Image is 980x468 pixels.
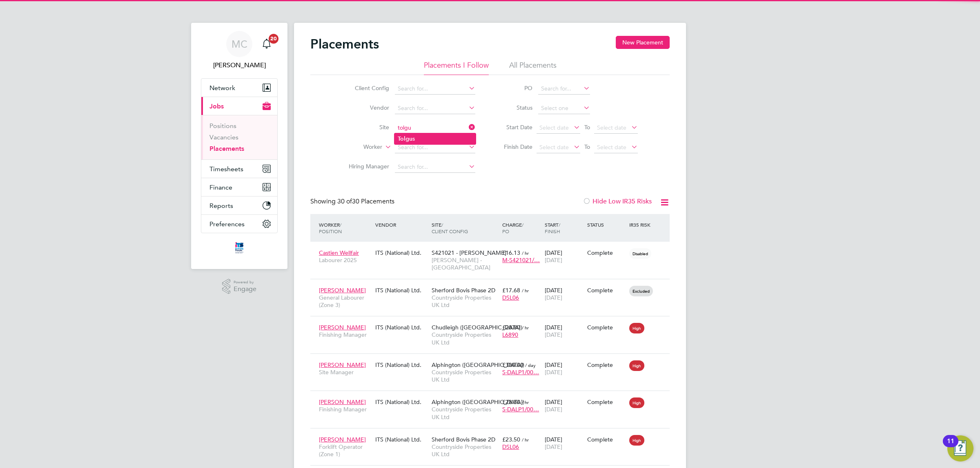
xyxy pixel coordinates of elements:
[432,436,495,443] span: Sherford Bovis Phase 2D
[502,361,523,369] span: £300.00
[522,287,529,294] span: / hr
[947,435,973,461] button: Open Resource Center, 11 new notifications
[582,141,592,152] span: To
[319,287,366,294] span: [PERSON_NAME]
[201,215,277,233] button: Preferences
[373,357,430,373] div: ITS (National) Ltd.
[319,361,366,369] span: [PERSON_NAME]
[502,294,519,301] span: DSL06
[319,256,371,264] span: Labourer 2025
[545,294,562,301] span: [DATE]
[424,60,489,75] li: Placements I Follow
[496,143,532,150] label: Finish Date
[317,245,670,252] a: Castien WellfairLabourer 2025ITS (National) Ltd.S421021 - [PERSON_NAME][PERSON_NAME] - [GEOGRAPHI...
[432,221,468,234] span: / Client Config
[319,398,366,406] span: [PERSON_NAME]
[201,79,277,97] button: Network
[258,31,275,57] a: 20
[502,256,540,264] span: M-S421021/…
[587,249,626,256] div: Complete
[543,357,585,380] div: [DATE]
[629,360,644,371] span: High
[502,436,520,443] span: £23.50
[616,36,670,49] button: New Placement
[432,324,522,331] span: Chudleigh ([GEOGRAPHIC_DATA])
[539,124,569,131] span: Select date
[545,221,560,234] span: / Finish
[319,324,366,331] span: [PERSON_NAME]
[317,319,670,326] a: [PERSON_NAME]Finishing ManagerITS (National) Ltd.Chudleigh ([GEOGRAPHIC_DATA])Countryside Propert...
[335,143,382,151] label: Worker
[209,202,233,210] span: Reports
[319,331,371,338] span: Finishing Manager
[234,241,245,254] img: itsconstruction-logo-retina.png
[587,398,626,406] div: Complete
[373,217,430,232] div: Vendor
[585,217,628,232] div: Status
[597,124,626,131] span: Select date
[373,245,430,260] div: ITS (National) Ltd.
[317,217,373,238] div: Worker
[395,142,475,153] input: Search for...
[430,217,500,238] div: Site
[538,103,590,114] input: Select one
[342,163,389,170] label: Hiring Manager
[317,357,670,364] a: [PERSON_NAME]Site ManagerITS (National) Ltd.Alphington ([GEOGRAPHIC_DATA])Countryside Properties ...
[502,398,520,406] span: £28.80
[502,331,518,338] span: L6890
[317,282,670,289] a: [PERSON_NAME]General Labourer (Zone 3)ITS (National) Ltd.Sherford Bovis Phase 2DCountryside Prope...
[543,283,585,305] div: [DATE]
[522,250,529,256] span: / hr
[502,443,519,450] span: DSL06
[222,279,257,294] a: Powered byEngage
[432,287,495,294] span: Sherford Bovis Phase 2D
[269,34,278,44] span: 20
[373,394,430,410] div: ITS (National) Ltd.
[319,443,371,458] span: Forklift Operator (Zone 1)
[394,133,476,144] li: s
[629,397,644,408] span: High
[545,406,562,413] span: [DATE]
[209,102,224,110] span: Jobs
[395,122,475,134] input: Search for...
[432,294,498,309] span: Countryside Properties UK Ltd
[191,23,287,269] nav: Main navigation
[209,165,243,173] span: Timesheets
[373,320,430,335] div: ITS (National) Ltd.
[395,161,475,173] input: Search for...
[395,103,475,114] input: Search for...
[317,394,670,401] a: [PERSON_NAME]Finishing ManagerITS (National) Ltd.Alphington ([GEOGRAPHIC_DATA])Countryside Proper...
[545,256,562,264] span: [DATE]
[587,287,626,294] div: Complete
[502,324,520,331] span: £28.80
[545,369,562,376] span: [DATE]
[209,84,235,92] span: Network
[522,399,529,405] span: / hr
[496,84,532,92] label: PO
[201,178,277,196] button: Finance
[502,287,520,294] span: £17.68
[234,286,256,293] span: Engage
[432,369,498,383] span: Countryside Properties UK Ltd
[587,436,626,443] div: Complete
[337,197,352,205] span: 30 of
[587,324,626,331] div: Complete
[432,361,524,369] span: Alphington ([GEOGRAPHIC_DATA])
[538,83,590,95] input: Search for...
[201,31,278,70] a: MC[PERSON_NAME]
[234,279,256,286] span: Powered by
[502,369,539,376] span: S-DALP1/00…
[525,362,536,368] span: / day
[319,369,371,376] span: Site Manager
[522,437,529,443] span: / hr
[583,197,652,205] label: Hide Low IR35 Risks
[496,124,532,131] label: Start Date
[209,220,245,228] span: Preferences
[201,97,277,115] button: Jobs
[543,432,585,455] div: [DATE]
[502,249,520,256] span: £16.13
[209,145,244,152] a: Placements
[629,248,651,259] span: Disabled
[342,84,389,92] label: Client Config
[545,331,562,338] span: [DATE]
